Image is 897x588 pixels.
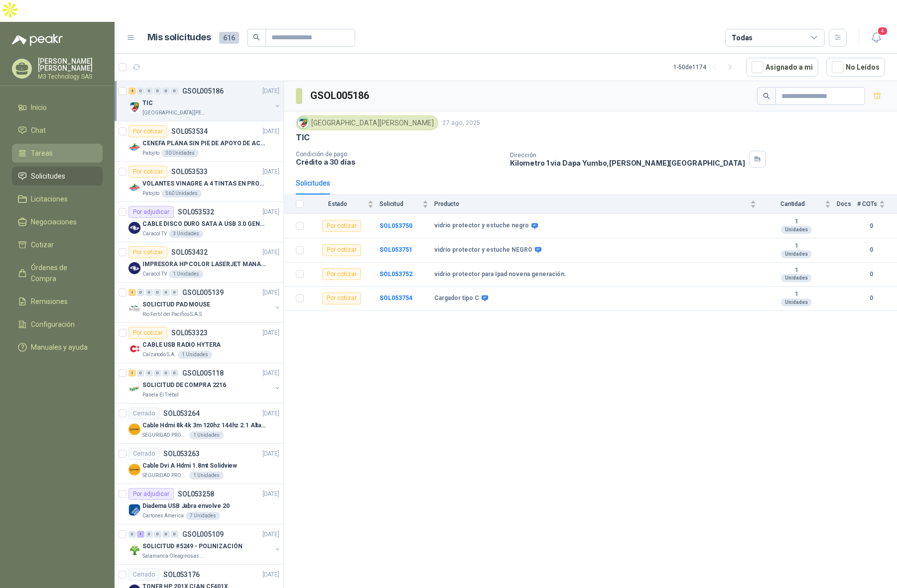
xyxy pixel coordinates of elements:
[262,369,279,378] p: [DATE]
[296,158,502,166] p: Crédito a 30 días
[262,570,279,580] p: [DATE]
[262,207,279,217] p: [DATE]
[857,245,885,255] b: 0
[161,149,199,157] div: 30 Unidades
[31,102,47,113] span: Inicio
[128,448,159,460] div: Cerrado
[310,195,380,214] th: Estado
[31,148,53,159] span: Tareas
[128,182,140,194] img: Company Logo
[154,370,161,377] div: 0
[128,367,281,399] a: 1 0 0 0 0 0 GSOL005118[DATE] Company LogoSOLICITUD DE COMPRA 2216Panela El Trébol
[128,531,136,538] div: 0
[857,294,885,303] b: 0
[171,370,178,377] div: 0
[142,98,153,108] p: TIC
[171,168,208,175] p: SOL053533
[171,128,208,135] p: SOL053534
[262,490,279,499] p: [DATE]
[128,246,167,258] div: Por cotizar
[169,270,203,278] div: 1 Unidades
[154,88,161,95] div: 0
[434,195,762,214] th: Producto
[145,370,153,377] div: 0
[142,149,159,157] p: Patojito
[673,59,738,75] div: 1 - 50 de 1174
[867,29,885,47] button: 4
[762,218,831,226] b: 1
[162,289,170,296] div: 0
[128,407,159,419] div: Cerrado
[171,289,178,296] div: 0
[142,300,210,309] p: SOLICITUD PAD MOUSE
[182,88,224,95] p: GSOL005186
[380,222,412,229] a: SOL053750
[322,293,361,304] div: Por cotizar
[142,501,230,511] p: Diadema USB Jabra envolve 20
[142,310,203,318] p: Rio Fertil del Pacífico S.A.S.
[31,125,46,136] span: Chat
[434,200,748,207] span: Producto
[128,504,140,516] img: Company Logo
[182,531,224,538] p: GSOL005109
[145,289,153,296] div: 0
[142,512,184,520] p: Cartones America
[12,338,103,357] a: Manuales y ayuda
[142,391,179,399] p: Panela El Trébol
[128,141,140,153] img: Company Logo
[115,121,283,162] a: Por cotizarSOL053534[DATE] Company LogoCENEFA PLANA SIN PIE DE APOYO DE ACUERDO A LA IMAGEN ADJUN...
[31,342,88,353] span: Manuales y ayuda
[38,58,103,72] p: [PERSON_NAME] [PERSON_NAME]
[380,271,412,278] b: SOL053752
[434,222,529,230] b: vidrio protector y estuche negro
[380,195,434,214] th: Solicitud
[12,258,103,288] a: Órdenes de Compra
[253,34,260,41] span: search
[262,409,279,418] p: [DATE]
[163,450,200,457] p: SOL053263
[161,190,202,197] div: 560 Unidades
[128,85,281,117] a: 4 0 0 0 0 0 GSOL005186[DATE] Company LogoTIC[GEOGRAPHIC_DATA][PERSON_NAME]
[128,343,140,355] img: Company Logo
[178,351,212,359] div: 1 Unidades
[162,531,170,538] div: 0
[128,544,140,556] img: Company Logo
[310,88,371,103] h3: GSOL005186
[128,569,159,581] div: Cerrado
[115,403,283,444] a: CerradoSOL053264[DATE] Company LogoCable Hdmi 8k 4k 3m 120hz 144hz 2.1 Alta VelocidadSEGURIDAD PR...
[322,220,361,232] div: Por cotizar
[31,262,93,284] span: Órdenes de Compra
[142,472,187,480] p: SEGURIDAD PROVISER LTDA
[128,289,136,296] div: 1
[142,351,176,359] p: Calzatodo S.A.
[262,87,279,96] p: [DATE]
[262,127,279,136] p: [DATE]
[163,571,200,578] p: SOL053176
[12,167,103,186] a: Solicitudes
[857,270,885,279] b: 0
[115,202,283,242] a: Por adjudicarSOL053532[DATE] Company LogoCABLE DISCO DURO SATA A USB 3.0 GENERICOCaracol TV3 Unid...
[128,302,140,314] img: Company Logo
[128,287,281,318] a: 1 0 0 0 0 0 GSOL005139[DATE] Company LogoSOLICITUD PAD MOUSERio Fertil del Pacífico S.A.S.
[746,58,818,77] button: Asignado a mi
[296,132,309,143] p: TIC
[434,246,532,254] b: vidrio protector y estuche NEGRO
[128,206,174,218] div: Por adjudicar
[145,88,153,95] div: 0
[12,144,103,163] a: Tareas
[171,88,178,95] div: 0
[857,221,885,231] b: 0
[510,152,745,159] p: Dirección
[142,270,167,278] p: Caracol TV
[128,327,167,339] div: Por cotizar
[142,179,266,189] p: VOLANTES VINAGRE A 4 TINTAS EN PROPALCOTE VER ARCHIVO ADJUNTO
[154,531,161,538] div: 0
[857,200,877,207] span: # COTs
[380,294,412,301] a: SOL053754
[262,328,279,338] p: [DATE]
[142,542,242,551] p: SOLICITUD #5249 - POLINIZACIÓN
[380,200,420,207] span: Solicitud
[145,531,153,538] div: 0
[12,292,103,311] a: Remisiones
[162,370,170,377] div: 0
